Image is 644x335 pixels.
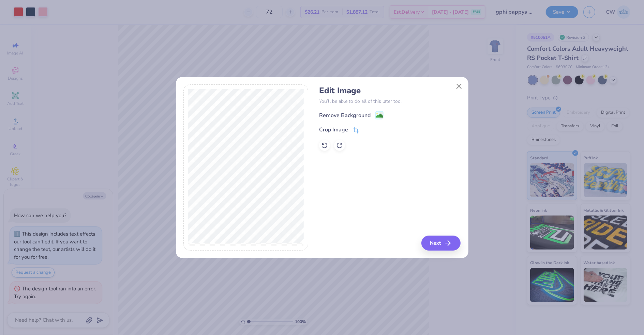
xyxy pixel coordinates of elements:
h4: Edit Image [319,86,461,96]
p: You’ll be able to do all of this later too. [319,98,461,105]
div: Remove Background [319,111,371,119]
button: Close [452,80,465,93]
div: Crop Image [319,126,348,134]
button: Next [421,236,461,251]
